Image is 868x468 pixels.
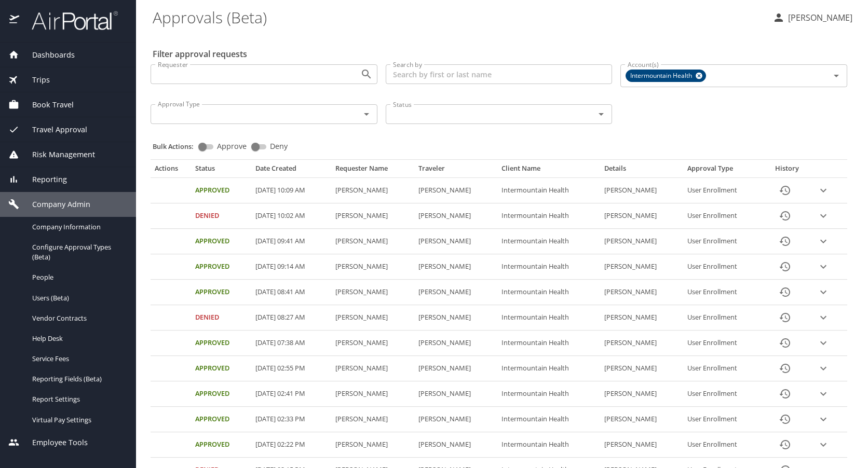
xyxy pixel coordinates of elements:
[32,272,124,282] span: People
[414,356,497,381] td: [PERSON_NAME]
[32,313,124,323] span: Vendor Contracts
[191,432,251,458] td: Approved
[386,64,613,84] input: Search by first or last name
[414,305,497,331] td: [PERSON_NAME]
[816,284,831,300] button: expand row
[191,305,251,331] td: Denied
[772,254,797,279] button: History
[816,437,831,452] button: expand row
[414,381,497,407] td: [PERSON_NAME]
[683,254,763,280] td: User Enrollment
[683,178,763,203] td: User Enrollment
[683,305,763,331] td: User Enrollment
[331,178,414,203] td: [PERSON_NAME]
[414,203,497,229] td: [PERSON_NAME]
[331,203,414,229] td: [PERSON_NAME]
[331,229,414,254] td: [PERSON_NAME]
[683,280,763,305] td: User Enrollment
[32,334,124,343] span: Help Desk
[359,107,374,121] button: Open
[772,331,797,355] button: History
[600,164,683,177] th: Details
[251,305,331,331] td: [DATE] 08:27 AM
[331,407,414,432] td: [PERSON_NAME]
[497,407,600,432] td: Intermountain Health
[191,254,251,280] td: Approved
[251,203,331,229] td: [DATE] 10:02 AM
[270,143,288,150] span: Deny
[19,199,90,210] span: Company Admin
[772,305,797,330] button: History
[19,437,88,448] span: Employee Tools
[600,432,683,458] td: [PERSON_NAME]
[32,394,124,404] span: Report Settings
[191,164,251,177] th: Status
[251,178,331,203] td: [DATE] 10:09 AM
[19,74,50,86] span: Trips
[772,203,797,228] button: History
[600,229,683,254] td: [PERSON_NAME]
[772,229,797,254] button: History
[331,356,414,381] td: [PERSON_NAME]
[497,203,600,229] td: Intermountain Health
[497,432,600,458] td: Intermountain Health
[331,305,414,331] td: [PERSON_NAME]
[626,70,706,82] div: Intermountain Health
[600,254,683,280] td: [PERSON_NAME]
[816,259,831,274] button: expand row
[151,164,191,177] th: Actions
[683,229,763,254] td: User Enrollment
[600,356,683,381] td: [PERSON_NAME]
[331,432,414,458] td: [PERSON_NAME]
[153,1,764,33] h1: Approvals (Beta)
[626,71,698,81] span: Intermountain Health
[816,386,831,402] button: expand row
[19,99,74,111] span: Book Travel
[32,415,124,425] span: Virtual Pay Settings
[191,356,251,381] td: Approved
[683,331,763,356] td: User Enrollment
[768,8,857,27] button: [PERSON_NAME]
[829,68,844,83] button: Open
[331,164,414,177] th: Requester Name
[19,124,87,135] span: Travel Approval
[331,254,414,280] td: [PERSON_NAME]
[191,331,251,356] td: Approved
[600,331,683,356] td: [PERSON_NAME]
[772,356,797,381] button: History
[497,280,600,305] td: Intermountain Health
[600,203,683,229] td: [PERSON_NAME]
[683,432,763,458] td: User Enrollment
[497,356,600,381] td: Intermountain Health
[600,280,683,305] td: [PERSON_NAME]
[816,310,831,325] button: expand row
[816,361,831,376] button: expand row
[19,149,95,160] span: Risk Management
[414,254,497,280] td: [PERSON_NAME]
[414,331,497,356] td: [PERSON_NAME]
[414,178,497,203] td: [PERSON_NAME]
[600,381,683,407] td: [PERSON_NAME]
[414,229,497,254] td: [PERSON_NAME]
[816,208,831,224] button: expand row
[191,280,251,305] td: Approved
[772,178,797,203] button: History
[497,229,600,254] td: Intermountain Health
[9,10,20,31] img: icon-airportal.png
[32,354,124,364] span: Service Fees
[414,164,497,177] th: Traveler
[251,229,331,254] td: [DATE] 09:41 AM
[251,432,331,458] td: [DATE] 02:22 PM
[191,229,251,254] td: Approved
[594,107,608,121] button: Open
[683,356,763,381] td: User Enrollment
[497,331,600,356] td: Intermountain Health
[785,11,852,24] p: [PERSON_NAME]
[153,142,202,151] p: Bulk Actions:
[32,293,124,303] span: Users (Beta)
[414,407,497,432] td: [PERSON_NAME]
[497,164,600,177] th: Client Name
[251,381,331,407] td: [DATE] 02:41 PM
[251,164,331,177] th: Date Created
[683,381,763,407] td: User Enrollment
